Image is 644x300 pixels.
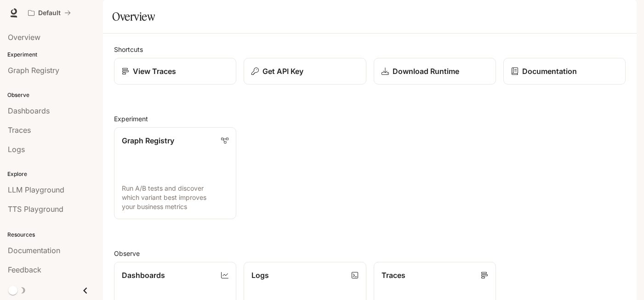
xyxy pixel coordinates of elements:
[382,270,405,281] p: Traces
[122,270,165,281] p: Dashboards
[251,270,269,281] p: Logs
[114,127,236,219] a: Graph RegistryRun A/B tests and discover which variant best improves your business metrics
[114,249,626,258] h2: Observe
[133,66,176,77] p: View Traces
[374,58,496,85] a: Download Runtime
[522,66,577,77] p: Documentation
[503,58,626,85] a: Documentation
[114,114,626,124] h2: Experiment
[24,4,75,22] button: All workspaces
[38,9,61,17] p: Default
[122,135,174,146] p: Graph Registry
[112,7,155,26] h1: Overview
[114,58,236,85] a: View Traces
[122,184,228,211] p: Run A/B tests and discover which variant best improves your business metrics
[114,45,626,54] h2: Shortcuts
[262,66,303,77] p: Get API Key
[244,58,366,85] button: Get API Key
[393,66,459,77] p: Download Runtime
